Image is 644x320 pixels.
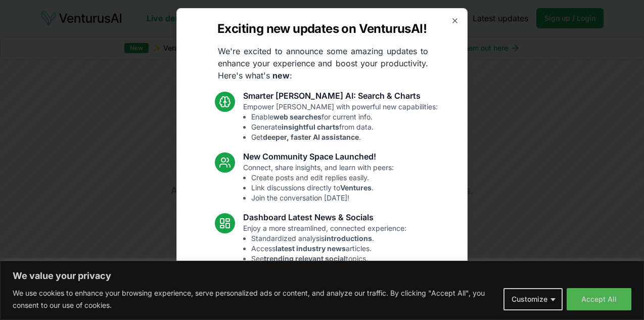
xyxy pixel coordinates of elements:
p: Enjoy a more streamlined, connected experience: [243,223,406,264]
li: Link discussions directly to . [251,183,394,193]
strong: web searches [273,112,321,121]
h3: Smarter [PERSON_NAME] AI: Search & Charts [243,90,438,102]
li: Fixed mobile chat & sidebar glitches. [251,304,399,314]
strong: latest industry news [275,244,346,253]
p: Empower [PERSON_NAME] with powerful new capabilities: [243,102,438,142]
li: Access articles. [251,244,406,254]
strong: deeper, faster AI assistance [263,133,359,141]
h2: Exciting new updates on VenturusAI! [217,21,427,37]
p: Connect, share insights, and learn with peers: [243,163,394,203]
strong: trending relevant social [264,254,346,263]
strong: Ventures [340,183,372,192]
li: Resolved Vera chart loading issue. [251,294,399,304]
li: Enable for current info. [251,112,438,122]
strong: insightful charts [282,123,339,131]
li: Get . [251,132,438,142]
strong: introductions [325,234,372,243]
p: We're excited to announce some amazing updates to enhance your experience and boost your producti... [210,45,436,82]
li: Standardized analysis . [251,233,406,244]
li: See topics. [251,254,406,264]
li: Generate from data. [251,122,438,132]
h3: New Community Space Launched! [243,150,394,163]
strong: new [272,70,290,81]
li: Join the conversation [DATE]! [251,193,394,203]
h3: Dashboard Latest News & Socials [243,211,406,223]
h3: Fixes and UI Polish [243,272,399,284]
li: Create posts and edit replies easily. [251,173,394,183]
